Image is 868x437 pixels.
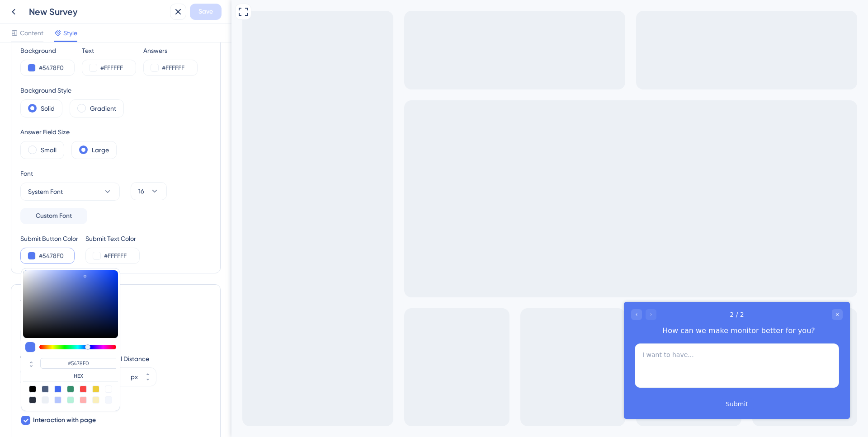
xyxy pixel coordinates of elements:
[36,211,72,221] span: Custom Font
[131,371,138,382] div: px
[90,103,116,114] label: Gradient
[190,4,222,20] button: Save
[20,127,117,137] div: Answer Field Size
[85,233,140,244] div: Submit Text Color
[140,377,156,386] button: px
[392,302,618,419] iframe: UserGuiding Survey
[41,145,57,155] label: Small
[143,45,198,56] div: Answers
[198,6,213,17] span: Save
[140,368,156,377] button: px
[20,353,84,364] div: Vertical Distance
[131,182,167,200] button: 16
[82,45,136,56] div: Text
[29,5,166,18] div: New Survey
[138,186,144,197] span: 16
[20,85,124,96] div: Background Style
[20,28,43,38] span: Content
[20,312,211,323] div: Position
[20,326,120,344] button: Bottom Right
[20,168,120,179] div: Font
[40,372,116,380] label: HEX
[63,28,77,38] span: Style
[33,415,96,426] span: Interaction with page
[41,103,55,114] label: Solid
[20,294,211,305] div: Survey Modal
[20,45,75,56] div: Background
[20,208,87,224] button: Custom Font
[92,145,109,155] label: Large
[93,353,156,364] div: Horizontal Distance
[20,183,120,201] button: System Font
[20,233,78,244] div: Submit Button Color
[28,186,63,197] span: System Font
